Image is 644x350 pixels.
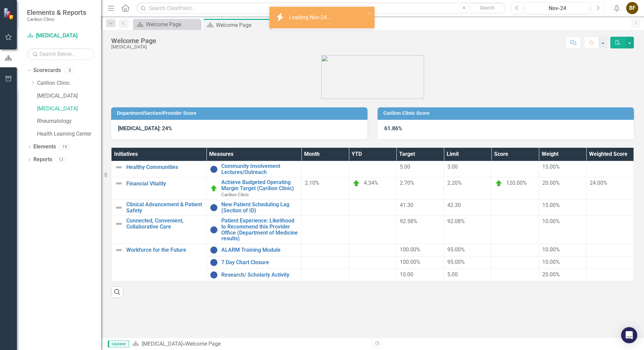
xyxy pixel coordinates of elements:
[367,9,372,17] button: close
[37,92,101,100] a: [MEDICAL_DATA]
[542,164,560,170] span: 15.00%
[27,48,94,60] input: Search Below...
[111,44,156,49] div: [MEDICAL_DATA]
[33,143,56,151] a: Elements
[117,111,364,116] h3: Department/Section/Provider Score
[447,180,462,186] span: 2.20%
[59,144,70,150] div: 14
[126,181,203,187] a: Financial Vitality
[590,180,607,186] span: 24.00%
[400,259,420,265] span: 100.00%
[400,164,410,170] span: 5.00
[33,67,61,74] a: Scorecards
[447,246,465,253] span: 95.00%
[37,105,101,113] a: [MEDICAL_DATA]
[111,216,206,244] td: Double-Click to Edit Right Click for Context Menu
[447,271,458,278] span: 5.00
[542,202,560,208] span: 15.00%
[142,341,183,347] a: [MEDICAL_DATA]
[221,202,298,213] a: New Patient Scheduling Lag (Section of ID)
[542,259,560,265] span: 10.00%
[206,269,301,281] td: Double-Click to Edit Right Click for Context Menu
[210,184,218,193] img: On Target
[447,202,461,208] span: 42.30
[352,179,360,187] img: On Target
[321,55,424,99] img: carilion%20clinic%20logo%202.0.png
[111,161,206,177] td: Double-Click to Edit Right Click for Context Menu
[126,218,203,230] a: Connected, Convenient, Collaborative Care
[495,179,503,187] img: On Target
[111,37,156,44] div: Welcome Page
[115,204,123,212] img: Not Defined
[115,246,123,254] img: Not Defined
[111,200,206,216] td: Double-Click to Edit Right Click for Context Menu
[528,4,587,12] div: Nov-24
[400,218,417,224] span: 92.58%
[27,8,86,16] span: Elements & Reports
[210,204,218,212] img: No Information
[210,258,218,267] img: No Information
[115,220,123,228] img: Not Defined
[185,341,221,347] div: Welcome Page
[115,163,123,171] img: Not Defined
[108,341,129,347] span: Updater
[206,256,301,269] td: Double-Click to Edit Right Click for Context Menu
[542,246,560,253] span: 10.00%
[210,226,218,234] img: No Information
[56,157,66,163] div: 13
[3,8,15,20] img: ClearPoint Strategy
[221,259,298,266] a: 7 Day Chart Closure
[447,164,458,170] span: 3.00
[506,180,527,186] span: 120.00%
[221,247,298,253] a: ALARM Training Module
[400,271,413,278] span: 10.00
[525,2,590,14] button: Nov-24
[621,327,637,343] div: Open Intercom Messenger
[37,117,101,125] a: Rheumatology
[400,180,414,186] span: 2.70%
[136,2,506,14] input: Search ClearPoint...
[384,125,402,132] strong: 61.86%
[206,161,301,177] td: Double-Click to Edit Right Click for Context Menu
[221,218,298,241] a: Patient Experience: Likelihood to Recommend this Provider Office (Department of Medicine results)
[206,200,301,216] td: Double-Click to Edit Right Click for Context Menu
[221,179,298,191] a: Achieve Budgeted Operating Margin Target (Carilion Clinic)
[447,218,465,224] span: 92.08%
[210,246,218,254] img: No Information
[364,180,378,186] span: 4.34%
[221,163,298,175] a: Community Involvement Lectures/Outreach
[289,14,332,22] div: Loading Nov-24...
[400,246,420,253] span: 100.00%
[206,244,301,256] td: Double-Click to Edit Right Click for Context Menu
[471,3,504,13] button: Search
[206,216,301,244] td: Double-Click to Edit Right Click for Context Menu
[542,218,560,224] span: 10.00%
[37,79,101,87] a: Carilion Clinic
[115,179,123,187] img: Not Defined
[383,111,631,116] h3: Carilion Clinic Score
[111,177,206,200] td: Double-Click to Edit Right Click for Context Menu
[146,20,199,29] div: Welcome Page
[132,340,367,348] div: »
[135,20,199,29] a: Welcome Page
[126,202,203,213] a: Clinical Advancement & Patient Safety
[221,272,298,278] a: Research/ Scholarly Activity
[206,177,301,200] td: Double-Click to Edit Right Click for Context Menu
[210,165,218,173] img: No Information
[626,2,638,14] button: BF
[216,21,269,29] div: Welcome Page
[126,164,203,170] a: Healthy Communities
[33,156,52,164] a: Reports
[27,16,86,22] small: Carilion Clinic
[447,259,465,265] span: 95.00%
[480,5,494,10] span: Search
[542,271,560,278] span: 20.00%
[27,32,94,40] a: [MEDICAL_DATA]
[400,202,413,208] span: 41.30
[305,180,319,186] span: 2.10%
[118,125,172,132] strong: [MEDICAL_DATA]: 24%
[210,271,218,279] img: No Information
[221,192,249,197] span: Carilion Clinic
[542,180,560,186] span: 20.00%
